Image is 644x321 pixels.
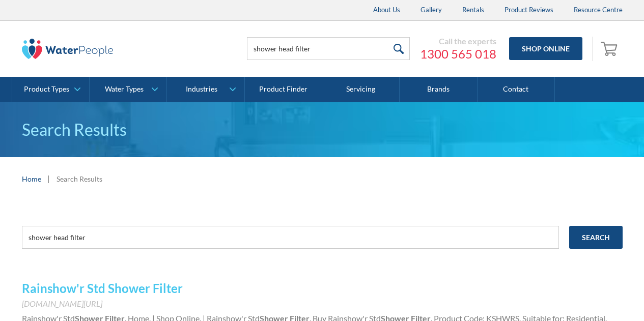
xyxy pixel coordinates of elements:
div: Call the experts [420,36,496,46]
div: Product Types [24,85,69,94]
a: Product Types [12,77,89,102]
a: Servicing [322,77,400,102]
a: Contact [478,77,555,102]
a: Home [22,173,41,184]
div: [DOMAIN_NAME][URL] [22,298,623,310]
h1: Search Results [22,118,623,142]
input: Search products [247,37,410,60]
div: Water Types [105,85,144,94]
a: Brands [400,77,477,102]
a: Rainshow'r Std Shower Filter [22,281,183,296]
a: Industries [167,77,244,102]
div: Search Results [57,173,102,184]
div: | [46,172,51,185]
a: 1300 565 018 [420,46,496,62]
a: Open cart [598,37,623,61]
img: The Water People [22,39,114,59]
input: Search [569,226,623,249]
a: Shop Online [509,37,582,60]
div: Industries [186,85,217,94]
img: shopping cart [601,40,620,56]
input: e.g. chilled water cooler [22,226,559,249]
a: Product Finder [245,77,322,102]
a: Water Types [90,77,166,102]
